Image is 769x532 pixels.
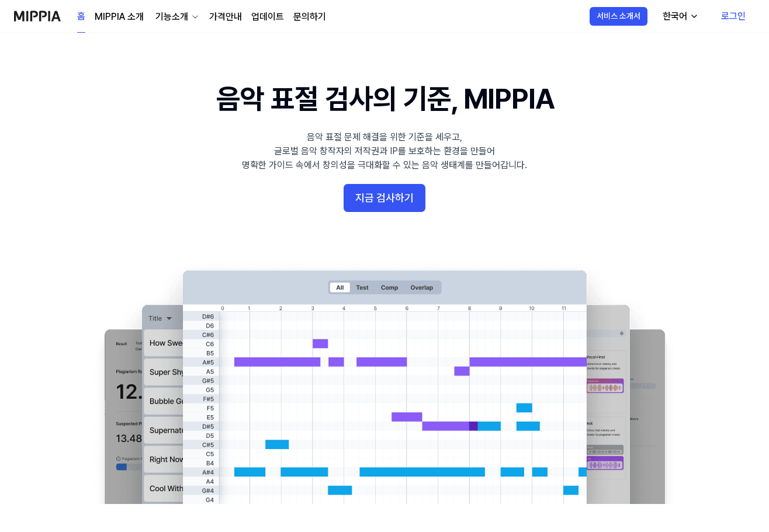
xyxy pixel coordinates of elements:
div: 음악 표절 문제 해결을 위한 기준을 세우고, 글로벌 음악 창작자의 저작권과 IP를 보호하는 환경을 만들어 명확한 가이드 속에서 창의성을 극대화할 수 있는 음악 생태계를 만들어... [242,130,527,172]
h1: 음악 표절 검사의 기준, MIPPIA [216,79,553,119]
a: MIPPIA 소개 [95,10,144,24]
button: 기능소개 [153,10,200,24]
div: 기능소개 [153,10,190,24]
button: 서비스 소개서 [590,7,647,26]
a: 가격안내 [209,10,242,24]
a: 업데이트 [251,10,284,24]
img: main Image [81,259,688,504]
div: 한국어 [660,9,690,23]
a: 문의하기 [293,10,326,24]
button: 한국어 [653,5,706,28]
button: 지금 검사하기 [344,184,425,212]
a: 홈 [77,1,85,33]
